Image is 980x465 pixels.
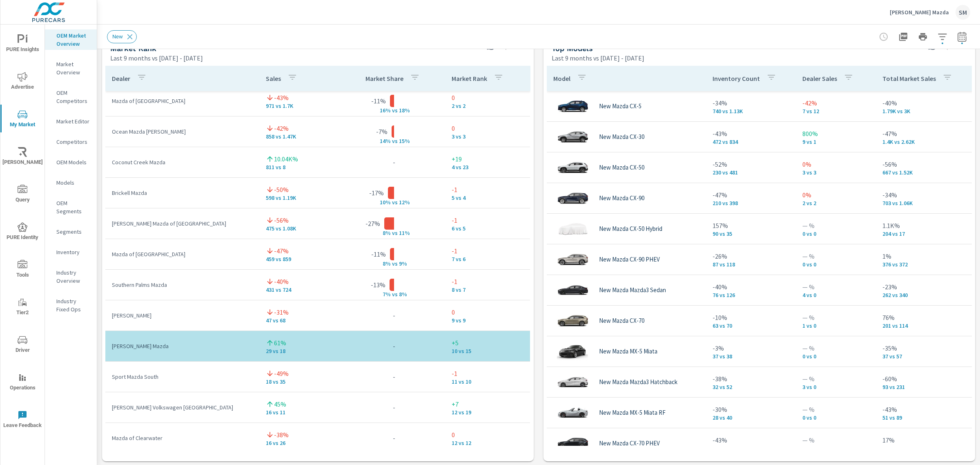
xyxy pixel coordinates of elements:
[452,286,523,293] p: 8 vs 7
[274,307,289,317] p: -31%
[802,221,869,230] p: — %
[45,197,97,217] div: OEM Segments
[45,115,97,127] div: Market Editor
[599,225,662,232] p: New Mazda CX-50 Hybrid
[882,384,969,390] p: 93 vs 231
[802,74,837,83] p: Dealer Sales
[112,158,253,166] p: Coconut Creek Mazda
[599,133,644,141] p: New Mazda CX-30
[882,445,969,452] p: 141 vs 121
[371,249,386,259] p: -11%
[713,200,789,206] p: 210 vs 398
[882,159,969,169] p: -56%
[452,277,523,286] p: -1
[274,154,298,164] p: 10.04K%
[112,342,253,350] p: [PERSON_NAME] Mazda
[45,295,97,315] div: Industry Fixed Ops
[452,194,523,201] p: 5 vs 4
[713,221,789,230] p: 157%
[713,159,789,169] p: -52%
[713,98,789,108] p: -34%
[56,89,90,105] p: OEM Competitors
[802,374,869,384] p: — %
[393,433,395,443] p: -
[112,189,253,197] p: Brickell Mazda
[266,194,336,201] p: 598 vs 1,188
[452,338,523,348] p: +5
[557,155,589,180] img: glamour
[45,29,97,50] div: OEM Market Overview
[452,185,523,194] p: -1
[802,129,869,139] p: 800%
[112,127,253,136] p: Ocean Mazda [PERSON_NAME]
[452,399,523,409] p: +7
[802,108,869,114] p: 7 vs 12
[882,313,969,322] p: 76%
[3,260,42,280] span: Tools
[713,445,789,452] p: 21 vs 37
[452,123,523,133] p: 0
[882,435,969,445] p: 17%
[802,98,869,108] p: -42%
[395,199,414,206] p: s 12%
[802,159,869,169] p: 0%
[393,372,395,382] p: -
[955,5,970,20] div: SM
[374,291,395,298] p: 7% v
[266,164,336,170] p: 811 vs 8
[802,230,869,237] p: 0 vs 0
[110,53,203,63] p: Last 9 months vs [DATE] - [DATE]
[713,435,789,445] p: -43%
[882,292,969,298] p: 262 vs 340
[557,186,589,210] img: glamour
[112,97,253,105] p: Mazda of [GEOGRAPHIC_DATA]
[882,374,969,384] p: -60%
[882,98,969,108] p: -40%
[557,309,589,333] img: glamour
[882,129,969,139] p: -47%
[3,185,42,205] span: Query
[452,103,523,109] p: 2 vs 2
[452,215,523,225] p: -1
[452,348,523,354] p: 10 vs 15
[599,256,660,263] p: New Mazda CX-90 PHEV
[557,431,589,456] img: glamour
[3,72,42,92] span: Advertise
[557,278,589,302] img: glamour
[802,200,869,206] p: 2 vs 2
[112,219,253,228] p: [PERSON_NAME] Mazda of [GEOGRAPHIC_DATA]
[274,246,289,256] p: -47%
[274,369,289,378] p: -49%
[3,110,42,130] span: My Market
[266,256,336,262] p: 459 vs 859
[882,405,969,414] p: -43%
[882,251,969,261] p: 1%
[374,199,395,206] p: 10% v
[266,74,281,83] p: Sales
[266,133,336,140] p: 858 vs 1,470
[56,228,90,236] p: Segments
[45,177,97,189] div: Models
[3,34,42,54] span: PURE Insights
[274,277,289,286] p: -40%
[452,369,523,378] p: -1
[266,440,336,446] p: 16 vs 26
[452,378,523,385] p: 11 vs 10
[45,266,97,287] div: Industry Overview
[45,226,97,238] div: Segments
[802,414,869,421] p: 0 vs 0
[599,378,677,386] p: New Mazda Mazda3 Hatchback
[802,190,869,200] p: 0%
[45,136,97,148] div: Competitors
[266,378,336,385] p: 18 vs 35
[802,169,869,176] p: 3 vs 3
[266,103,336,109] p: 971 vs 1,704
[452,317,523,324] p: 9 vs 9
[45,156,97,168] div: OEM Models
[915,29,931,45] button: Print Report
[45,58,97,78] div: Market Overview
[452,93,523,103] p: 0
[713,353,789,360] p: 37 vs 38
[713,313,789,322] p: -10%
[882,139,969,145] p: 1,399 vs 2,621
